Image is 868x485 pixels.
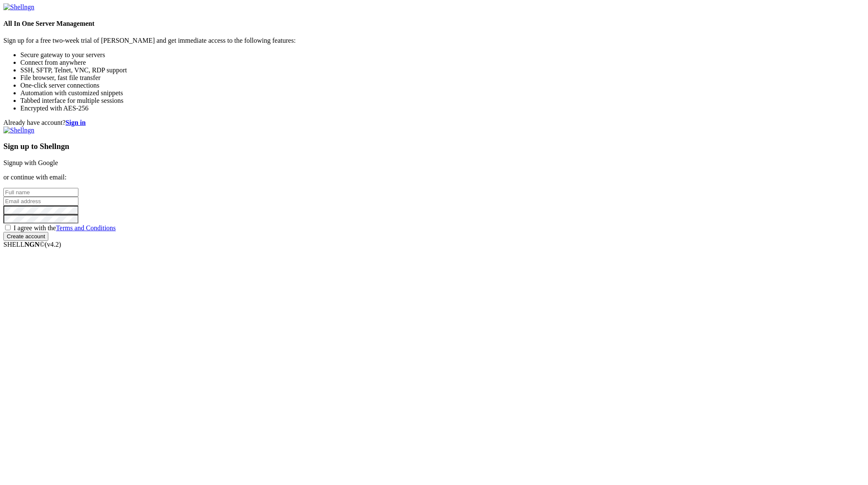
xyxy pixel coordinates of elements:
[3,197,78,206] input: Email address
[5,225,11,230] input: I agree with theTerms and Conditions
[14,224,116,231] span: I agree with the
[20,51,865,59] li: Secure gateway to your servers
[3,174,865,181] p: or continue with email:
[45,241,61,248] span: 4.2.0
[3,188,78,197] input: Full name
[3,20,865,28] h4: All In One Server Management
[3,241,61,248] span: SHELL ©
[20,59,865,66] li: Connect from anywhere
[66,119,86,126] a: Sign in
[3,3,34,11] img: Shellngn
[20,66,865,74] li: SSH, SFTP, Telnet, VNC, RDP support
[3,159,58,166] a: Signup with Google
[20,97,865,105] li: Tabbed interface for multiple sessions
[56,224,116,231] a: Terms and Conditions
[20,105,865,112] li: Encrypted with AES-256
[3,142,865,151] h3: Sign up to Shellngn
[3,127,34,134] img: Shellngn
[3,232,48,241] input: Create account
[3,37,865,44] p: Sign up for a free two-week trial of [PERSON_NAME] and get immediate access to the following feat...
[20,82,865,89] li: One-click server connections
[3,119,865,127] div: Already have account?
[25,241,40,248] b: NGN
[20,89,865,97] li: Automation with customized snippets
[20,74,865,82] li: File browser, fast file transfer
